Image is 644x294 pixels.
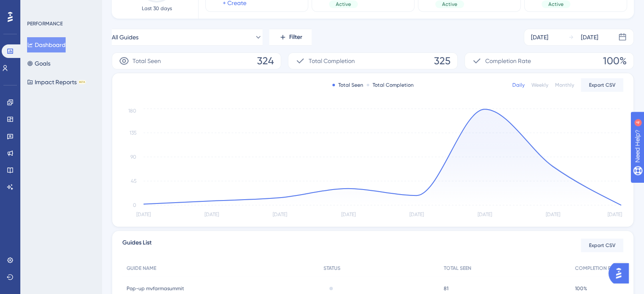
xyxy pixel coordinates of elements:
tspan: [DATE] [136,212,151,217]
button: Dashboard [27,37,66,52]
span: 100% [603,54,627,68]
span: 100% [575,285,587,292]
button: Export CSV [581,78,623,92]
div: Daily [512,82,525,88]
span: GUIDE NAME [127,265,156,272]
span: Active [336,1,351,8]
div: [DATE] [531,32,548,42]
tspan: [DATE] [341,212,355,217]
span: Completion Rate [485,56,531,66]
button: Impact ReportsBETA [27,74,86,90]
tspan: 135 [130,130,136,136]
tspan: [DATE] [608,212,622,217]
span: Total Seen [133,56,161,66]
span: 81 [444,285,448,292]
tspan: 45 [131,178,136,184]
span: Guides List [122,238,152,253]
tspan: [DATE] [409,212,424,217]
button: All Guides [112,29,263,46]
div: 4 [59,4,61,11]
div: Total Completion [367,82,414,88]
div: Total Seen [332,82,363,88]
span: Last 30 days [142,5,172,12]
span: 325 [434,54,451,68]
span: All Guides [112,32,138,42]
div: BETA [78,80,86,84]
span: Filter [289,32,302,42]
tspan: [DATE] [273,212,287,217]
tspan: 90 [130,154,136,160]
span: Active [442,1,457,8]
tspan: [DATE] [478,212,492,217]
span: Need Help? [20,2,53,12]
tspan: [DATE] [546,212,560,217]
div: Weekly [531,82,548,88]
button: Export CSV [581,239,623,252]
span: 324 [257,54,274,68]
iframe: UserGuiding AI Assistant Launcher [608,261,634,286]
span: Active [548,1,564,8]
span: Total Completion [309,56,355,66]
tspan: [DATE] [205,212,219,217]
div: [DATE] [581,32,598,42]
span: COMPLETION RATE [575,265,619,272]
tspan: 0 [133,202,136,208]
span: TOTAL SEEN [444,265,471,272]
span: STATUS [323,265,340,272]
span: Export CSV [589,82,616,88]
tspan: 180 [128,107,136,113]
span: Pop-up mvfarmasummit [127,285,184,292]
span: Export CSV [589,242,616,249]
button: Goals [27,56,50,71]
button: Filter [269,29,312,46]
div: PERFORMANCE [27,20,63,27]
div: Monthly [555,82,574,88]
